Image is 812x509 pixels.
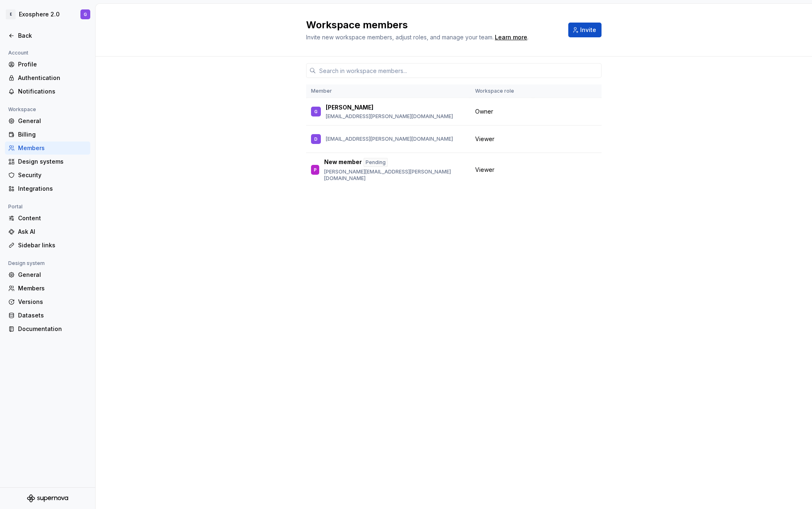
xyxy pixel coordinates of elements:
a: Content [5,212,90,225]
div: G [314,107,318,116]
span: Invite [580,26,596,34]
div: Documentation [18,325,87,333]
div: Members [18,144,87,152]
button: Invite [568,23,602,37]
a: Profile [5,58,90,71]
a: Billing [5,128,90,141]
div: E [6,9,16,19]
span: Viewer [475,166,494,174]
th: Member [306,84,470,98]
div: Billing [18,130,87,139]
div: Authentication [18,74,87,82]
a: Design systems [5,155,90,168]
div: Datasets [18,311,87,320]
a: Authentication [5,71,90,84]
div: Profile [18,60,87,68]
div: General [18,271,87,279]
div: Exosphere 2.0 [19,10,59,18]
p: [EMAIL_ADDRESS][PERSON_NAME][DOMAIN_NAME] [326,136,453,142]
div: Members [18,284,87,292]
a: Integrations [5,182,90,195]
p: [PERSON_NAME] [326,103,373,112]
div: Back [18,32,87,40]
div: Portal [5,202,26,212]
a: Members [5,282,90,295]
p: [EMAIL_ADDRESS][PERSON_NAME][DOMAIN_NAME] [326,113,453,120]
div: Security [18,171,87,179]
span: Invite new workspace members, adjust roles, and manage your team. [306,34,494,41]
button: EExosphere 2.0G [2,5,94,23]
th: Workspace role [470,84,533,98]
a: Security [5,169,90,182]
div: General [18,117,87,125]
div: Content [18,214,87,222]
div: D [314,135,318,143]
div: Notifications [18,87,87,96]
div: Ask AI [18,228,87,236]
a: General [5,268,90,281]
a: General [5,114,90,128]
div: Workspace [5,105,39,114]
span: Viewer [475,135,494,143]
a: Ask AI [5,225,90,238]
div: Design system [5,258,48,268]
a: Versions [5,295,90,308]
p: [PERSON_NAME][EMAIL_ADDRESS][PERSON_NAME][DOMAIN_NAME] [324,169,465,182]
span: . [494,34,528,41]
div: Account [5,48,32,58]
a: Sidebar links [5,239,90,252]
div: Integrations [18,185,87,193]
div: Pending [364,158,388,167]
a: Documentation [5,322,90,336]
a: Datasets [5,309,90,322]
a: Notifications [5,85,90,98]
div: Versions [18,298,87,306]
p: New member [324,158,362,167]
div: Sidebar links [18,241,87,249]
div: Design systems [18,157,87,166]
span: Owner [475,107,493,116]
input: Search in workspace members... [316,63,602,78]
h2: Workspace members [306,18,558,32]
a: Back [5,29,90,42]
a: Members [5,142,90,155]
div: G [84,11,87,18]
svg: Supernova Logo [27,494,68,502]
a: Learn more [495,33,527,41]
div: P [314,166,317,174]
